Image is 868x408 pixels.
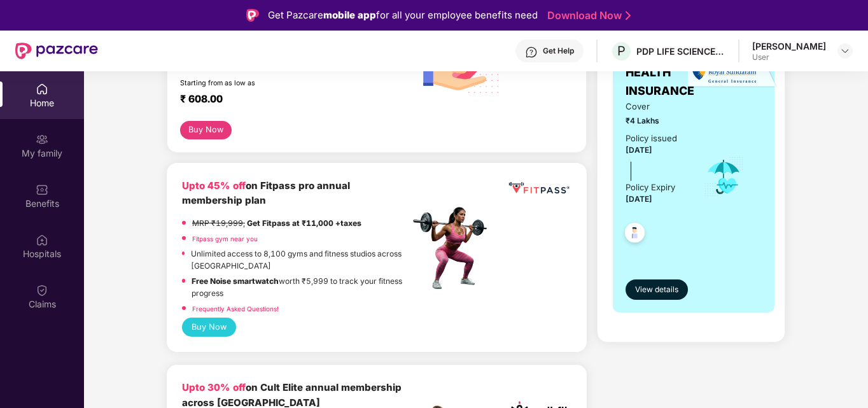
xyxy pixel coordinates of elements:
[192,235,258,243] a: Fitpass gym near you
[247,218,361,228] strong: Get Fitpass at ₹11,000 +taxes
[182,179,350,207] b: on Fitpass pro annual membership plan
[36,183,48,196] img: svg+xml;base64,PHN2ZyBpZD0iQmVuZWZpdHMiIHhtbG5zPSJodHRwOi8vd3d3LnczLm9yZy8yMDAwL3N2ZyIgd2lkdGg9Ij...
[626,115,685,127] span: ₹4 Lakhs
[36,133,48,146] img: svg+xml;base64,PHN2ZyB3aWR0aD0iMjAiIGhlaWdodD0iMjAiIHZpZXdCb3g9IjAgMCAyMCAyMCIgZmlsbD0ibm9uZSIgeG...
[323,9,376,21] strong: mobile app
[246,9,259,22] img: Logo
[36,284,48,297] img: svg+xml;base64,PHN2ZyBpZD0iQ2xhaW0iIHhtbG5zPSJodHRwOi8vd3d3LnczLm9yZy8yMDAwL3N2ZyIgd2lkdGg9IjIwIi...
[182,318,236,337] button: Buy Now
[525,46,538,59] img: svg+xml;base64,PHN2ZyBpZD0iSGVscC0zMngzMiIgeG1sbnM9Imh0dHA6Ly93d3cudzMub3JnLzIwMDAvc3ZnIiB3aWR0aD...
[752,52,826,62] div: User
[636,45,725,57] div: PDP LIFE SCIENCE LOGISTICS INDIA PRIVATE LIMITED
[182,179,246,192] b: Upto 45% off
[36,234,48,246] img: svg+xml;base64,PHN2ZyBpZD0iSG9zcGl0YWxzIiB4bWxucz0iaHR0cDovL3d3dy53My5vcmcvMjAwMC9zdmciIHdpZHRoPS...
[180,79,356,88] div: Starting from as low as
[507,178,571,199] img: fppp.png
[268,8,538,23] div: Get Pazcare for all your employee benefits need
[703,156,745,198] img: icon
[192,276,279,286] strong: Free Noise smartwatch
[626,132,677,145] div: Policy issued
[182,381,246,393] b: Upto 30% off
[409,204,498,293] img: fpp.png
[626,181,675,194] div: Policy Expiry
[192,305,279,313] a: Frequently Asked Questions!
[36,83,48,95] img: svg+xml;base64,PHN2ZyBpZD0iSG9tZSIgeG1sbnM9Imh0dHA6Ly93d3cudzMub3JnLzIwMDAvc3ZnIiB3aWR0aD0iMjAiIG...
[635,284,678,296] span: View details
[192,275,409,299] p: worth ₹5,999 to track your fitness progress
[626,100,685,113] span: Cover
[626,279,688,300] button: View details
[626,145,652,155] span: [DATE]
[626,194,652,204] span: [DATE]
[180,121,232,139] button: Buy Now
[192,218,245,228] del: MRP ₹19,999,
[626,46,694,100] span: GROUP HEALTH INSURANCE
[547,9,627,22] a: Download Now
[688,57,777,88] img: insurerLogo
[15,43,98,59] img: New Pazcare Logo
[619,219,650,250] img: svg+xml;base64,PHN2ZyB4bWxucz0iaHR0cDovL3d3dy53My5vcmcvMjAwMC9zdmciIHdpZHRoPSI0OC45NDMiIGhlaWdodD...
[617,43,626,59] span: P
[543,46,574,56] div: Get Help
[840,46,850,56] img: svg+xml;base64,PHN2ZyBpZD0iRHJvcGRvd24tMzJ4MzIiIHhtbG5zPSJodHRwOi8vd3d3LnczLm9yZy8yMDAwL3N2ZyIgd2...
[752,40,826,52] div: [PERSON_NAME]
[191,248,409,272] p: Unlimited access to 8,100 gyms and fitness studios across [GEOGRAPHIC_DATA]
[180,93,397,108] div: ₹ 608.00
[626,9,631,22] img: Stroke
